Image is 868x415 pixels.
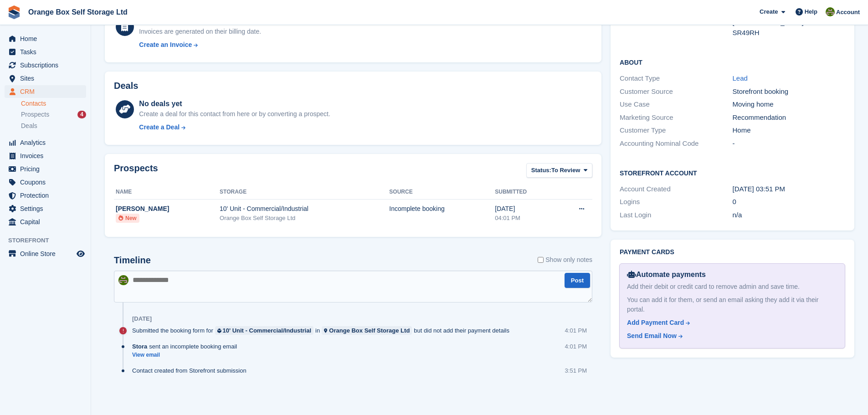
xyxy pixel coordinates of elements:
span: Tasks [20,46,75,58]
div: Create an Invoice [139,40,192,50]
span: Stora [132,342,147,351]
div: Accounting Nominal Code [620,138,732,149]
div: Incomplete booking [389,204,495,214]
div: Account Created [620,184,732,195]
h2: Deals [114,81,138,91]
div: sent an incomplete booking email [132,342,241,351]
div: [PERSON_NAME] [116,204,220,214]
button: Post [565,273,590,288]
h2: About [620,57,845,67]
div: Marketing Source [620,113,732,123]
div: Orange Box Self Storage Ltd [329,326,410,335]
a: Create a Deal [139,123,330,132]
a: menu [5,85,86,98]
div: 0 [733,197,845,207]
img: Pippa White [826,7,835,16]
a: Orange Box Self Storage Ltd [322,326,412,335]
div: - [733,138,845,149]
h2: Payment cards [620,249,845,256]
h2: Prospects [114,163,158,180]
a: menu [5,202,86,215]
div: Logins [620,197,732,207]
a: Orange Box Self Storage Ltd [25,5,131,20]
div: 4:01 PM [565,326,587,335]
div: Customer Type [620,125,732,136]
div: Add their debit or credit card to remove admin and save time. [627,282,837,292]
span: To Review [551,166,580,175]
div: No deals yet [139,98,330,109]
h2: Storefront Account [620,168,845,177]
a: 10' Unit - Commercial/Industrial [215,326,313,335]
span: Coupons [20,176,75,189]
a: Preview store [75,248,86,259]
span: Subscriptions [20,59,75,72]
div: Send Email Now [627,331,677,341]
a: menu [5,59,86,72]
span: Protection [20,189,75,202]
span: Create [760,7,778,16]
div: Storefront booking [733,87,845,97]
a: Create an Invoice [139,40,261,50]
div: 10' Unit - Commercial/Industrial [220,204,389,214]
div: Submitted the booking form for in but did not add their payment details [132,326,514,335]
span: Prospects [21,110,49,119]
div: Customer Source [620,87,732,97]
th: Name [114,185,220,200]
a: Deals [21,121,86,131]
div: Add Payment Card [627,318,684,328]
div: Recommendation [733,113,845,123]
span: Capital [20,215,75,228]
input: Show only notes [538,255,544,265]
span: Status: [531,166,551,175]
a: menu [5,72,86,85]
th: Storage [220,185,389,200]
span: Invoices [20,149,75,162]
a: menu [5,247,86,260]
span: Help [805,7,817,16]
a: menu [5,215,86,228]
a: View email [132,351,241,359]
div: Use Case [620,99,732,110]
div: [DATE] [495,204,556,214]
span: Account [836,8,860,17]
span: Analytics [20,136,75,149]
div: Last Login [620,210,732,220]
a: menu [5,189,86,202]
a: Add Payment Card [627,318,834,328]
span: Deals [21,122,37,130]
div: Create a deal for this contact from here or by converting a prospect. [139,109,330,119]
div: Contact Type [620,73,732,84]
h2: Timeline [114,255,151,266]
span: Sites [20,72,75,85]
a: Contacts [21,99,86,108]
label: Show only notes [538,255,592,265]
div: Automate payments [627,269,837,280]
a: menu [5,176,86,189]
a: menu [5,46,86,58]
div: 04:01 PM [495,214,556,223]
span: Online Store [20,247,75,260]
img: Pippa White [118,275,128,285]
div: 3:51 PM [565,366,587,375]
div: 10' Unit - Commercial/Industrial [223,326,312,335]
th: Submitted [495,185,556,200]
div: Home [733,125,845,136]
div: 4:01 PM [565,342,587,351]
a: Prospects 4 [21,110,86,119]
a: Lead [733,74,748,82]
a: menu [5,149,86,162]
div: Moving home [733,99,845,110]
div: Orange Box Self Storage Ltd [220,214,389,223]
span: CRM [20,85,75,98]
div: n/a [733,210,845,220]
li: New [116,214,139,223]
button: Status: To Review [526,163,592,178]
div: [DATE] 03:51 PM [733,184,845,195]
div: Contact created from Storefront submission [132,366,251,375]
div: Invoices are generated on their billing date. [139,27,261,36]
th: Source [389,185,495,200]
span: Settings [20,202,75,215]
a: menu [5,163,86,175]
div: You can add it for them, or send an email asking they add it via their portal. [627,295,837,314]
div: [DATE] [132,315,152,323]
